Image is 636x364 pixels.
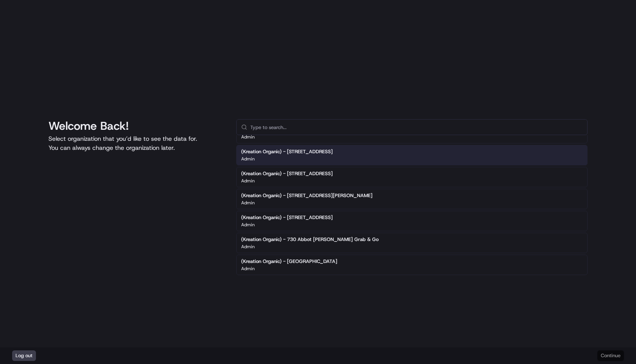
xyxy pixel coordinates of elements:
h2: (Kreation Organic) - [STREET_ADDRESS] [241,148,333,155]
p: Admin [241,156,255,162]
p: Admin [241,134,255,140]
p: Admin [241,222,255,228]
h2: (Kreation Organic) - [STREET_ADDRESS] [241,170,333,177]
p: Admin [241,266,255,272]
button: Log out [12,350,36,361]
h2: (Kreation Organic) - [GEOGRAPHIC_DATA] [241,258,337,265]
h2: (Kreation Organic) - [STREET_ADDRESS] [241,214,333,221]
p: Admin [241,178,255,184]
p: Admin [241,244,255,250]
h2: (Kreation Organic) - [STREET_ADDRESS][PERSON_NAME] [241,192,373,199]
h2: (Kreation Organic) - 730 Abbot [PERSON_NAME] Grab & Go [241,236,379,243]
input: Type to search... [250,120,583,135]
p: Admin [241,200,255,206]
p: Select organization that you’d like to see the data for. You can always change the organization l... [48,134,224,152]
h1: Welcome Back! [48,119,224,133]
